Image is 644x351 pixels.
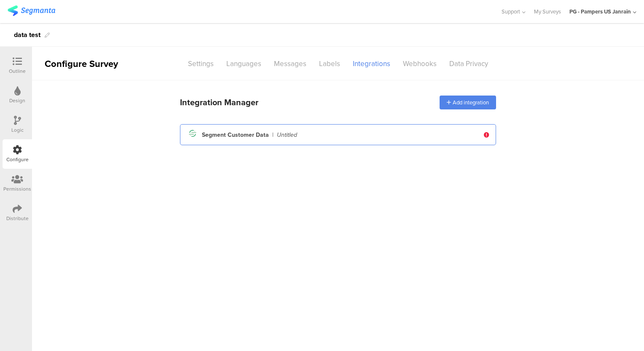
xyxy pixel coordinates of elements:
[313,56,346,71] div: Labels
[9,67,26,75] div: Outline
[569,8,631,16] div: PG - Pampers US Janrain
[9,97,25,104] div: Design
[272,130,274,139] div: |
[180,96,258,109] div: Integration Manager
[6,215,29,222] div: Distribute
[3,185,31,193] div: Permissions
[11,126,24,134] div: Logic
[502,8,520,16] span: Support
[6,156,29,163] div: Configure
[220,56,268,71] div: Languages
[8,5,55,16] img: segmanta logo
[32,57,129,71] div: Configure Survey
[443,56,494,71] div: Data Privacy
[440,96,496,109] div: Add integration
[202,130,269,139] div: Segment Customer Data
[14,28,40,42] div: data test
[268,56,313,71] div: Messages
[277,130,297,139] div: Untitled
[182,56,220,71] div: Settings
[346,56,397,71] div: Integrations
[397,56,443,71] div: Webhooks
